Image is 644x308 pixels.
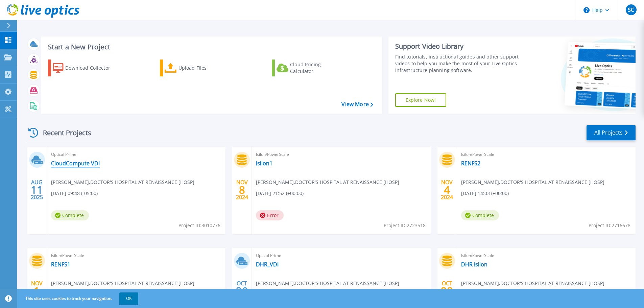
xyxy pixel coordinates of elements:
[239,187,245,193] span: 8
[589,222,630,229] span: Project ID: 2716678
[256,261,279,268] a: DHR_VDI
[178,61,233,75] div: Upload Files
[51,190,98,197] span: [DATE] 09:48 (-05:00)
[51,252,221,259] span: Isilon/PowerScale
[461,151,631,158] span: Isilon/PowerScale
[51,179,194,186] span: [PERSON_NAME] , DOCTOR'S HOSPITAL AT RENAISSANCE [HOSP]
[444,187,450,193] span: 4
[160,60,235,76] a: Upload Files
[461,190,509,197] span: [DATE] 14:03 (+00:00)
[441,288,453,294] span: 28
[30,279,43,303] div: NOV 2024
[384,222,426,229] span: Project ID: 2723518
[256,151,426,158] span: Isilon/PowerScale
[256,210,284,220] span: Error
[30,177,43,202] div: AUG 2025
[341,101,373,108] a: View More
[51,160,100,167] a: CloudCompute VDI
[461,252,631,259] span: Isilon/PowerScale
[440,279,453,303] div: OCT 2024
[256,160,272,167] a: Isilon1
[587,125,636,140] a: All Projects
[461,210,499,220] span: Complete
[48,60,123,76] a: Download Collector
[440,177,453,202] div: NOV 2024
[272,60,347,76] a: Cloud Pricing Calculator
[256,179,399,186] span: [PERSON_NAME] , DOCTOR'S HOSPITAL AT RENAISSANCE [HOSP]
[51,210,89,220] span: Complete
[461,160,480,167] a: RENFS2
[395,53,521,74] div: Find tutorials, instructional guides and other support videos to help you make the most of your L...
[256,252,426,259] span: Optical Prime
[51,151,221,158] span: Optical Prime
[395,93,447,107] a: Explore Now!
[236,279,248,303] div: OCT 2024
[461,261,487,268] a: DHR Isilon
[34,288,40,294] span: 1
[236,177,248,202] div: NOV 2024
[178,222,220,229] span: Project ID: 3010776
[51,280,194,287] span: [PERSON_NAME] , DOCTOR'S HOSPITAL AT RENAISSANCE [HOSP]
[236,288,248,294] span: 30
[256,190,304,197] span: [DATE] 21:52 (+00:00)
[290,61,344,75] div: Cloud Pricing Calculator
[48,43,373,51] h3: Start a New Project
[256,280,399,287] span: [PERSON_NAME] , DOCTOR'S HOSPITAL AT RENAISSANCE [HOSP]
[31,187,43,193] span: 11
[461,179,604,186] span: [PERSON_NAME] , DOCTOR'S HOSPITAL AT RENAISSANCE [HOSP]
[461,280,604,287] span: [PERSON_NAME] , DOCTOR'S HOSPITAL AT RENAISSANCE [HOSP]
[19,292,138,305] span: This site uses cookies to track your navigation.
[395,42,521,51] div: Support Video Library
[26,124,100,141] div: Recent Projects
[628,7,634,13] span: SC
[65,61,119,75] div: Download Collector
[119,292,138,305] button: OK
[51,261,70,268] a: RENFS1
